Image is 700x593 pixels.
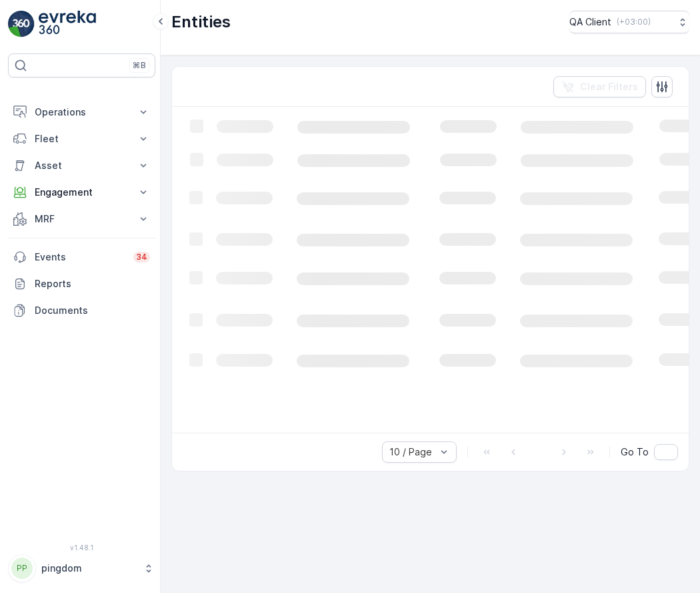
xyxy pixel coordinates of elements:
[553,76,646,97] button: Clear Filters
[8,270,155,297] a: Reports
[621,445,649,459] span: Go To
[617,17,651,27] p: ( +03:00 )
[8,179,155,206] button: Engagement
[171,11,231,33] p: Entities
[35,106,129,119] p: Operations
[35,159,129,172] p: Asset
[8,554,155,582] button: PPpingdom
[8,126,155,152] button: Fleet
[136,252,147,262] p: 34
[41,562,137,575] p: pingdom
[8,544,155,552] span: v 1.48.1
[8,206,155,232] button: MRF
[11,558,33,579] div: PP
[8,297,155,324] a: Documents
[569,11,689,33] button: QA Client(+03:00)
[8,11,35,37] img: logo
[35,304,150,317] p: Documents
[35,186,129,199] p: Engagement
[35,212,129,226] p: MRF
[39,11,96,37] img: logo_light-DOdMpM7g.png
[35,250,125,264] p: Events
[8,244,155,270] a: Events34
[8,152,155,179] button: Asset
[8,99,155,126] button: Operations
[569,15,611,29] p: QA Client
[35,277,150,290] p: Reports
[133,60,146,71] p: ⌘B
[580,80,638,93] p: Clear Filters
[35,132,129,146] p: Fleet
